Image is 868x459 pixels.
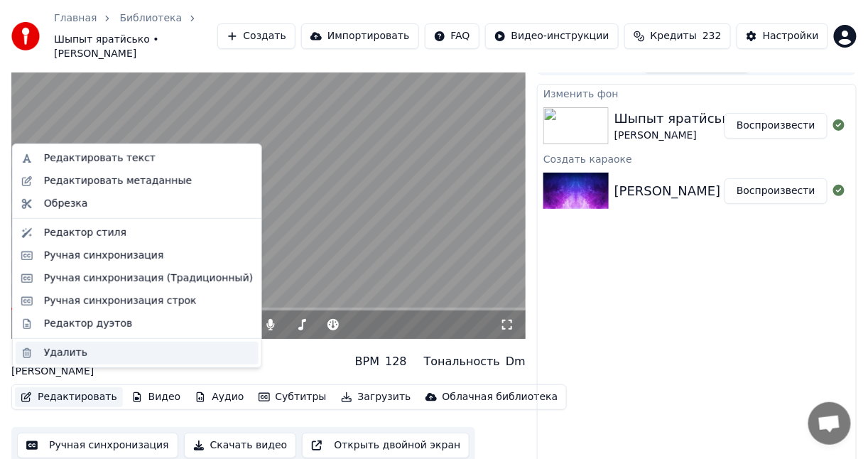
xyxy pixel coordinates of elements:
button: Субтитры [253,387,332,407]
div: Изменить фон [538,85,856,102]
span: Шыпыт яратӥсько • [PERSON_NAME] [54,33,217,61]
div: Облачная библиотека [443,390,558,404]
div: [PERSON_NAME] [614,129,738,143]
button: Настройки [737,23,828,49]
button: Открыть двойной экран [302,433,470,458]
div: Ручная синхронизация (Традиционный) [44,271,253,286]
div: Ручная синхронизация строк [44,294,197,308]
div: Редактор дуэтов [44,317,132,331]
div: 128 [385,353,407,370]
div: Обрезка [44,197,88,211]
nav: breadcrumb [54,11,217,61]
button: Аудио [189,387,249,407]
button: Воспроизвести [725,113,828,139]
button: Скачать видео [184,433,297,458]
a: Главная [54,11,97,26]
div: Создать караоке [538,150,856,167]
button: Кредиты232 [624,23,731,49]
img: youka [11,22,40,50]
div: Dm [506,353,526,370]
button: Импортировать [301,23,419,49]
button: Создать [217,23,295,49]
button: Редактировать [15,387,123,407]
div: [PERSON_NAME] [11,364,148,379]
span: 232 [702,29,722,43]
button: Загрузить [335,387,417,407]
div: Редактировать метаданные [44,174,192,188]
button: Ручная синхронизация [17,433,178,458]
div: [PERSON_NAME] - Шыпыт яратӥсько [614,181,857,201]
a: Библиотека [119,11,182,26]
button: Видео-инструкции [485,23,619,49]
div: Тональность [424,353,500,370]
div: Удалить [44,346,87,360]
div: Настройки [763,29,819,43]
span: Кредиты [651,29,697,43]
div: Ручная синхронизация [44,249,164,263]
div: Шыпыт яратӥсько [614,109,738,129]
div: BPM [355,353,379,370]
div: Редактор стиля [44,226,126,240]
button: FAQ [425,23,479,49]
button: Воспроизвести [725,178,828,204]
div: Открытый чат [808,402,851,445]
div: Редактировать текст [44,151,156,166]
button: Видео [126,387,187,407]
